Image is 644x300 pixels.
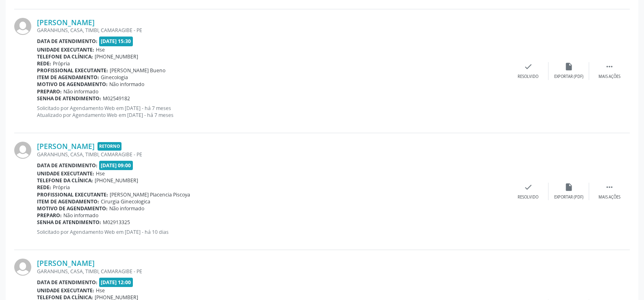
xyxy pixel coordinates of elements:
[37,18,95,27] a: [PERSON_NAME]
[37,60,51,67] b: Rede:
[37,142,95,151] a: [PERSON_NAME]
[37,184,51,191] b: Rede:
[554,194,583,200] div: Exportar (PDF)
[95,177,138,184] span: [PHONE_NUMBER]
[53,60,70,67] span: Própria
[518,74,538,80] div: Resolvido
[37,177,93,184] b: Telefone da clínica:
[37,151,508,158] div: GARANHUNS, CASA, TIMBI, CAMARAGIBE - PE
[101,74,128,81] span: Ginecologia
[14,259,31,276] img: img
[37,198,99,205] b: Item de agendamento:
[110,191,190,198] span: [PERSON_NAME] Placencia Piscoya
[37,191,108,198] b: Profissional executante:
[109,81,144,88] span: Não informado
[96,170,105,177] span: Hse
[605,62,614,71] i: 
[37,74,99,81] b: Item de agendamento:
[37,279,98,286] b: Data de atendimento:
[37,287,94,294] b: Unidade executante:
[37,268,508,275] div: GARANHUNS, CASA, TIMBI, CAMARAGIBE - PE
[37,38,98,45] b: Data de atendimento:
[98,142,121,151] span: Retorno
[14,18,31,35] img: img
[37,95,101,102] b: Senha de atendimento:
[37,46,94,53] b: Unidade executante:
[564,183,573,192] i: insert_drive_file
[53,184,70,191] span: Própria
[37,88,62,95] b: Preparo:
[554,74,583,80] div: Exportar (PDF)
[518,194,538,200] div: Resolvido
[564,62,573,71] i: insert_drive_file
[14,142,31,159] img: img
[37,219,101,226] b: Senha de atendimento:
[37,259,95,268] a: [PERSON_NAME]
[598,74,620,80] div: Mais ações
[103,219,130,226] span: M02913325
[37,53,93,60] b: Telefone da clínica:
[598,194,620,200] div: Mais ações
[524,62,533,71] i: check
[37,212,62,219] b: Preparo:
[95,53,138,60] span: [PHONE_NUMBER]
[37,105,508,119] p: Solicitado por Agendamento Web em [DATE] - há 7 meses Atualizado por Agendamento Web em [DATE] - ...
[63,212,98,219] span: Não informado
[524,183,533,192] i: check
[99,37,133,46] span: [DATE] 15:30
[37,162,98,169] b: Data de atendimento:
[37,81,108,88] b: Motivo de agendamento:
[37,27,508,34] div: GARANHUNS, CASA, TIMBI, CAMARAGIBE - PE
[37,229,508,235] p: Solicitado por Agendamento Web em [DATE] - há 10 dias
[101,198,150,205] span: Cirurgia Ginecologica
[37,170,94,177] b: Unidade executante:
[37,67,108,74] b: Profissional executante:
[99,161,133,170] span: [DATE] 09:00
[96,46,105,53] span: Hse
[63,88,98,95] span: Não informado
[605,183,614,192] i: 
[103,95,130,102] span: M02549182
[99,278,133,287] span: [DATE] 12:00
[109,205,144,212] span: Não informado
[110,67,165,74] span: [PERSON_NAME] Bueno
[37,205,108,212] b: Motivo de agendamento:
[96,287,105,294] span: Hse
